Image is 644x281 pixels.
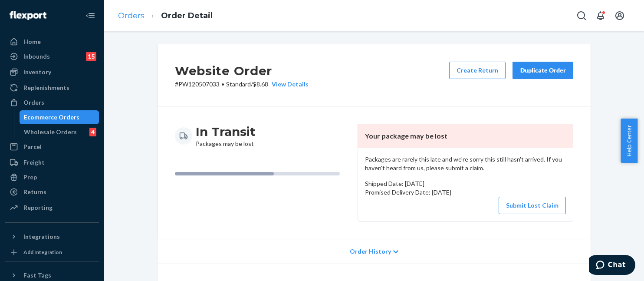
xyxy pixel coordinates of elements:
button: Open account menu [611,7,628,24]
div: Ecommerce Orders [24,113,79,122]
div: Parcel [23,142,42,151]
div: 15 [86,52,96,61]
h3: In Transit [196,124,256,139]
div: Orders [23,98,44,107]
a: Freight [5,155,99,169]
div: Inbounds [23,52,50,61]
a: Prep [5,170,99,184]
button: Open Search Box [573,7,590,24]
div: Integrations [23,232,60,241]
a: Orders [118,11,145,20]
h2: Website Order [175,62,309,80]
button: Create Return [449,62,506,79]
a: Order Detail [161,11,213,20]
button: Open notifications [592,7,609,24]
div: Returns [23,188,46,196]
div: Home [23,37,41,46]
span: Standard [226,80,251,88]
header: Your package may be lost [358,124,573,148]
a: Wholesale Orders4 [20,125,99,139]
div: Freight [23,158,45,167]
p: # PW120507033 / $8.68 [175,80,309,89]
div: Replenishments [23,83,69,92]
ol: breadcrumbs [111,3,220,29]
div: Prep [23,173,37,182]
button: View Details [268,80,309,89]
div: Add Integration [23,248,62,256]
a: Reporting [5,201,99,215]
a: Ecommerce Orders [20,110,99,124]
a: Inbounds15 [5,50,99,63]
img: Flexport logo [10,11,46,20]
div: 4 [89,128,96,136]
p: Promised Delivery Date: [DATE] [365,188,566,197]
div: Reporting [23,203,53,212]
button: Integrations [5,230,99,244]
div: Duplicate Order [520,66,566,75]
a: Home [5,35,99,49]
a: Orders [5,96,99,109]
a: Add Integration [5,247,99,258]
div: Inventory [23,68,51,76]
a: Inventory [5,65,99,79]
a: Replenishments [5,81,99,95]
button: Close Navigation [82,7,99,24]
button: Duplicate Order [513,62,573,79]
button: Help Center [621,119,637,163]
button: Submit Lost Claim [499,197,566,214]
div: Fast Tags [23,271,51,280]
p: Packages are rarely this late and we're sorry this still hasn't arrived. If you haven't heard fro... [365,155,566,172]
span: Order History [350,247,391,256]
div: Packages may be lost [196,124,256,148]
p: Shipped Date: [DATE] [365,179,566,188]
a: Returns [5,185,99,199]
div: Wholesale Orders [24,128,77,136]
span: • [221,80,224,88]
iframe: Opens a widget where you can chat to one of our agents [589,255,635,277]
a: Parcel [5,140,99,154]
